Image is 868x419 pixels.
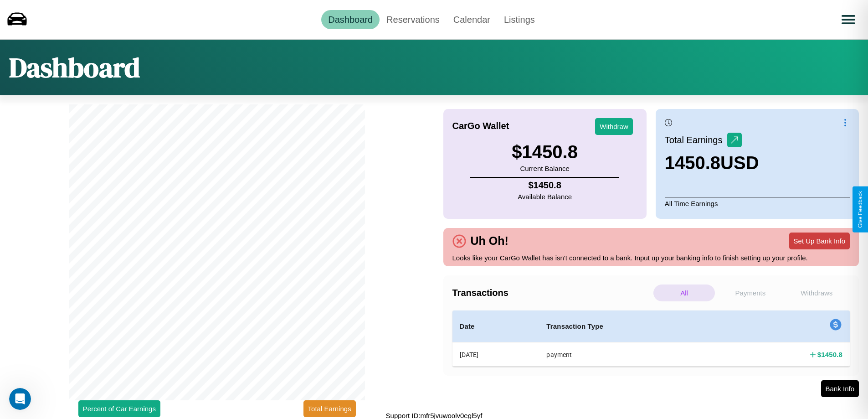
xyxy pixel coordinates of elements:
button: Total Earnings [303,400,356,417]
h4: Transaction Type [546,321,716,332]
p: Withdraws [786,285,847,301]
p: Available Balance [518,191,572,203]
button: Bank Info [821,380,859,397]
a: Dashboard [321,10,380,29]
h4: Date [460,321,532,332]
button: Open menu [836,7,861,32]
p: Looks like your CarGo Wallet has isn't connected to a bank. Input up your banking info to finish ... [452,252,850,264]
button: Set Up Bank Info [789,233,850,249]
th: [DATE] [452,342,539,367]
iframe: Intercom live chat [9,388,31,410]
p: All [653,285,715,301]
h3: $ 1450.8 [512,142,578,162]
a: Reservations [380,10,447,29]
button: Withdraw [595,118,633,135]
p: All Time Earnings [665,197,850,210]
h4: Uh Oh! [466,234,513,248]
p: Current Balance [512,162,578,175]
p: Total Earnings [665,132,727,148]
table: simple table [452,310,850,367]
h4: $ 1450.8 [518,180,572,191]
h4: $ 1450.8 [817,350,842,359]
h3: 1450.8 USD [665,153,759,173]
p: Payments [719,285,781,301]
div: Give Feedback [857,191,863,228]
h1: Dashboard [9,49,140,86]
a: Listings [497,10,542,29]
a: Calendar [447,10,497,29]
th: payment [539,342,724,367]
button: Percent of Car Earnings [78,400,160,417]
h4: Transactions [452,288,651,298]
h4: CarGo Wallet [452,121,509,131]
